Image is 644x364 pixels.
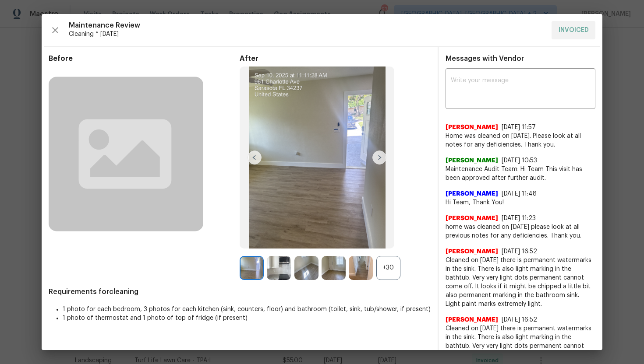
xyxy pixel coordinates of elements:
span: [PERSON_NAME] [446,247,498,256]
span: home was cleaned on [DATE] please look at all previous notes for any deficiencies. Thank you. [446,223,595,240]
span: Maintenance Review [69,21,545,30]
img: left-chevron-button-url [248,150,262,164]
span: [DATE] 16:52 [502,248,537,255]
span: Cleaned on [DATE] there is permanent watermarks in the sink. There is also light marking in the b... [446,256,595,308]
span: Messages with Vendor [446,55,524,62]
span: [PERSON_NAME] [446,156,498,165]
span: After [240,54,431,63]
li: 1 photo for each bedroom, 3 photos for each kitchen (sink, counters, floor) and bathroom (toilet,... [63,305,431,314]
span: [DATE] 16:52 [502,317,537,323]
span: [PERSON_NAME] [446,214,498,223]
div: +30 [376,256,400,280]
span: Hi Team, Thank You! [446,198,595,207]
span: [PERSON_NAME] [446,189,498,198]
span: [DATE] 10:53 [502,157,537,164]
span: Home was cleaned on [DATE]. Please look at all notes for any deficiencies. Thank you. [446,132,595,149]
span: [PERSON_NAME] [446,315,498,324]
li: 1 photo of thermostat and 1 photo of top of fridge (if present) [63,314,431,322]
span: [PERSON_NAME] [446,123,498,132]
span: Maintenance Audit Team: Hi Team This visit has been approved after further audit. [446,165,595,182]
span: Before [49,54,240,63]
span: [DATE] 11:48 [502,191,537,197]
span: [DATE] 11:57 [502,124,536,130]
span: Requirements for cleaning [49,287,431,296]
span: Cleaning * [DATE] [69,30,545,38]
img: right-chevron-button-url [372,150,386,164]
span: [DATE] 11:23 [502,215,536,221]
